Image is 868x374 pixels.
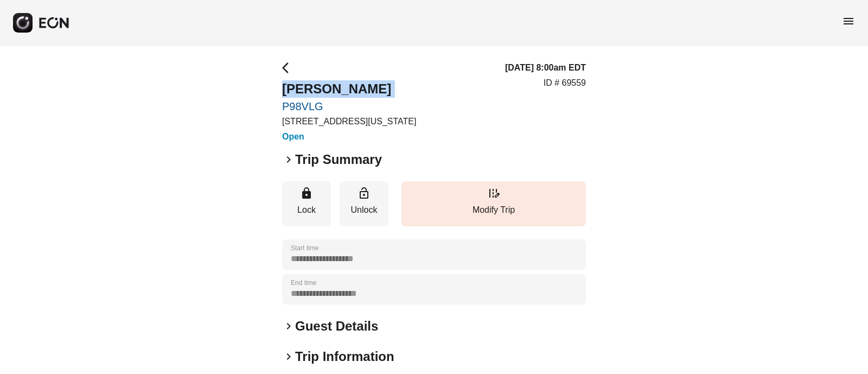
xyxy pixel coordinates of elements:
h3: [DATE] 8:00am EDT [505,61,586,74]
button: Lock [282,181,331,226]
h2: Trip Summary [295,151,382,168]
button: Unlock [340,181,388,226]
span: keyboard_arrow_right [282,320,295,333]
span: keyboard_arrow_right [282,153,295,166]
p: ID # 69559 [544,77,586,90]
span: menu [842,15,855,28]
p: Unlock [345,204,383,217]
span: lock_open [358,187,371,200]
span: keyboard_arrow_right [282,350,295,363]
button: Modify Trip [401,181,586,226]
h2: Trip Information [295,348,394,365]
span: lock [300,187,313,200]
h3: Open [282,130,416,143]
p: Lock [288,204,325,217]
span: edit_road [487,187,500,200]
h2: Guest Details [295,318,378,335]
h2: [PERSON_NAME] [282,80,416,98]
span: arrow_back_ios [282,61,295,74]
a: P98VLG [282,100,416,113]
p: Modify Trip [407,204,580,217]
p: [STREET_ADDRESS][US_STATE] [282,115,416,128]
